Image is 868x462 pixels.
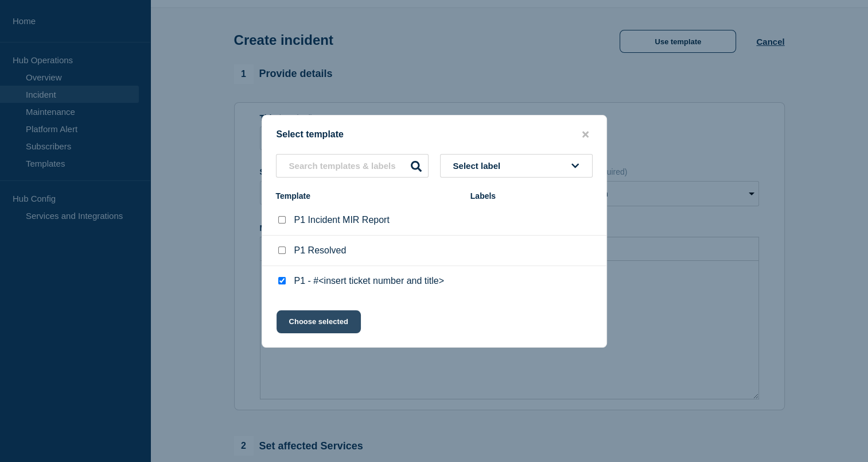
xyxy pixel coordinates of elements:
[579,129,592,140] button: close button
[278,277,286,284] input: P1 - #<insert ticket number and title> checkbox
[470,191,593,201] div: Labels
[294,215,390,225] p: P1 Incident MIR Report
[276,154,429,178] input: Search templates & labels
[278,247,286,254] input: P1 Resolved checkbox
[276,191,459,201] div: Template
[294,245,347,256] p: P1 Resolved
[277,310,361,333] button: Choose selected
[278,216,286,224] input: P1 Incident MIR Report checkbox
[294,276,444,286] p: P1 - #<insert ticket number and title>
[262,129,606,140] div: Select template
[453,161,505,171] span: Select label
[440,154,593,178] button: Select label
